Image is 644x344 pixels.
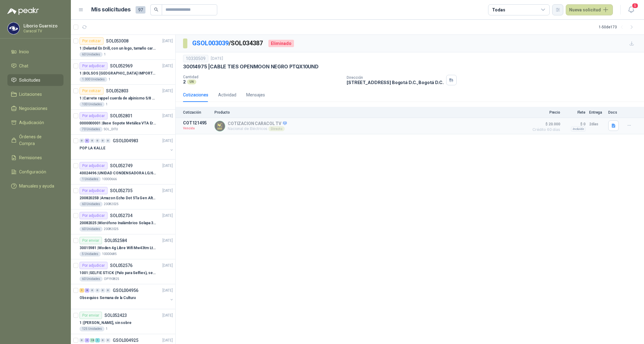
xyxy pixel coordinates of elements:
span: Configuración [19,168,46,175]
div: Por adjudicar [79,112,108,119]
a: Por cotizarSOL053008[DATE] 1 |Delantal En Drill, con un logo, tamaño carta 1 tinta (Se envia enla... [71,35,175,60]
div: Eliminado [268,40,294,47]
p: [DATE] [162,263,173,269]
p: SOL052584 [104,238,127,243]
span: Negociaciones [19,105,47,112]
p: COT121495 [183,120,211,125]
img: Logo peakr [7,7,39,15]
span: Licitaciones [19,91,42,98]
a: Chat [7,60,63,72]
div: Actividad [218,91,236,98]
div: Por enviar [79,312,102,319]
p: / SOL034387 [192,38,263,48]
span: 97 [136,6,145,14]
a: Por adjudicarSOL052749[DATE] 40024496 |UNIDAD CONDENSADORA LG/60,000BTU/220V/R410A: I1 Unidades10... [71,160,175,184]
a: Manuales y ayuda [7,180,63,192]
a: Remisiones [7,152,63,164]
a: Por enviarSOL052584[DATE] 30015981 |Moden 4g Libre Wifi Mw43tm Lte Router Móvil Internet 5ghz5 Un... [71,234,175,259]
p: GSOL004956 [113,288,138,293]
div: Por enviar [79,237,102,244]
p: 1 | [PERSON_NAME], sin sobre [79,320,132,326]
div: 18 [90,338,95,342]
div: 0 [95,288,100,293]
p: SOL052749 [110,164,132,168]
p: Caracol TV [23,29,62,33]
p: SOL052969 [110,64,132,68]
a: Inicio [7,46,63,58]
p: [DATE] [162,138,173,144]
a: Por enviarSOL052423[DATE] 1 |[PERSON_NAME], sin sobre125 Unidades1 [71,309,175,334]
p: Liborio Guarnizo [23,24,62,28]
p: 1 | Carrete rappel cuerda de alpinismo 5/8 negra 16mm [79,95,156,101]
div: 2 [85,338,89,342]
a: Por adjudicarSOL052576[DATE] 1001 |SELFIE STICK (Palo para Selfies), segun link adjunto60 Unidade... [71,259,175,284]
a: Por cotizarSOL052803[DATE] 1 |Carrete rappel cuerda de alpinismo 5/8 negra 16mm100 Unidades1 [71,85,175,110]
p: Dirección [347,75,443,80]
a: Por adjudicarSOL052969[DATE] 1 |BOLSOS [GEOGRAPHIC_DATA] IMPORTADO [GEOGRAPHIC_DATA]-397-11.000 U... [71,60,175,85]
div: 1 Unidades [79,177,101,182]
img: Company Logo [8,22,19,34]
p: 20082025B | Amazon Echo Dot 5Ta Gen Altavoz Inteligente Alexa Azul [79,195,156,201]
p: [DATE] [162,113,173,119]
span: 5 [632,3,638,9]
p: Nacional de Eléctricos [228,126,287,131]
div: 1 [79,288,84,293]
p: SOL052735 [110,188,132,193]
a: Órdenes de Compra [7,131,63,149]
h1: Mis solicitudes [91,5,131,14]
span: Chat [19,63,28,69]
div: 1 - 50 de 173 [599,22,637,32]
p: Entrega [589,110,605,115]
div: Directo [268,126,285,131]
div: 70 Unidades [79,127,103,132]
p: COTIZACION CARACOL TV [228,121,287,127]
p: SOL_DITU [104,127,118,132]
p: 20082025 [104,227,119,232]
div: Por cotizar [79,37,104,45]
button: 5 [626,4,637,15]
p: 40024496 | UNIDAD CONDENSADORA LG/60,000BTU/220V/R410A: I [79,170,156,176]
div: 5 Unidades [79,252,101,257]
div: Por adjudicar [79,162,108,169]
a: Solicitudes [7,74,63,86]
span: Inicio [19,48,29,55]
a: 0 6 0 0 0 0 GSOL004983[DATE] POP LA KALLE [79,137,174,157]
p: Vencida [183,125,211,132]
div: 0 [95,139,100,143]
p: [DATE] [162,88,173,94]
a: Licitaciones [7,88,63,100]
div: 0 [100,338,105,342]
span: Adjudicación [19,119,44,126]
p: 20082025 | Micrófono Inalámbrico Solapa 3 En 1 Profesional F11-2 X2 [79,220,156,226]
p: SOL052576 [110,263,132,268]
p: [DATE] [162,38,173,44]
p: 2 días [589,120,605,128]
div: 1.000 Unidades [79,77,107,82]
img: Company Logo [215,121,225,131]
div: 60 Unidades [79,227,103,232]
p: POP LA KALLE [79,145,105,151]
p: [DATE] [162,63,173,69]
div: 100 Unidades [79,102,104,107]
p: 30014975 | CABLE TIES OPENMOON NEGRO PTQX10UND [183,63,319,70]
p: GSOL004925 [113,338,138,342]
div: Por cotizar [79,87,104,95]
p: 1 [104,52,106,57]
div: 8 [85,288,89,293]
div: 1 [95,338,100,342]
p: 30015981 | Moden 4g Libre Wifi Mw43tm Lte Router Móvil Internet 5ghz [79,245,156,251]
button: Nueva solicitud [566,4,613,15]
div: 0 [90,139,95,143]
p: [DATE] [162,188,173,194]
a: 1 8 0 0 0 0 GSOL004956[DATE] Obsequios Semana de la Cultura [79,287,174,306]
span: Manuales y ayuda [19,183,54,189]
p: SOL052803 [106,89,128,93]
div: Mensajes [246,91,265,98]
p: 1 | Delantal En Drill, con un logo, tamaño carta 1 tinta (Se envia enlacen, como referencia) [79,46,156,51]
div: Por adjudicar [79,212,108,219]
p: 10000685 [102,252,117,257]
p: Cotización [183,110,211,115]
span: Solicitudes [19,77,40,83]
span: Crédito 60 días [529,128,560,132]
div: UN [187,79,196,84]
